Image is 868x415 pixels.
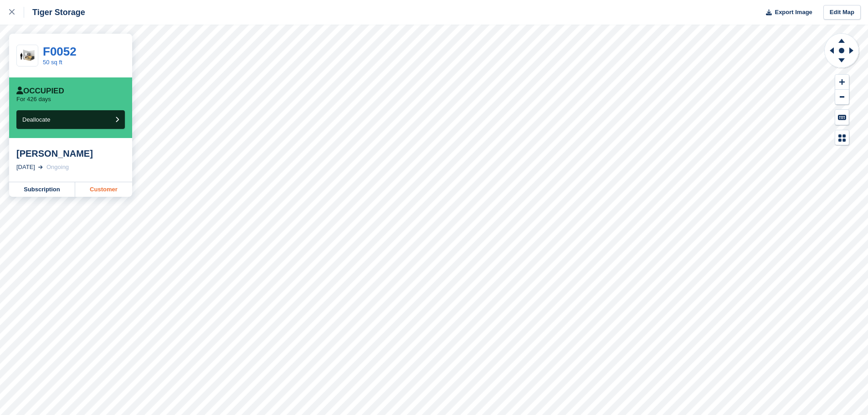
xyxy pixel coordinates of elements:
[16,96,51,103] p: For 426 days
[835,75,849,90] button: Zoom In
[835,90,849,105] button: Zoom Out
[16,110,125,129] button: Deallocate
[835,130,849,145] button: Map Legend
[16,148,125,159] div: [PERSON_NAME]
[775,8,812,17] span: Export Image
[9,182,75,197] a: Subscription
[38,165,43,169] img: arrow-right-light-icn-cde0832a797a2874e46488d9cf13f60e5c3a73dbe684e267c42b8395dfbc2abf.svg
[17,48,38,64] img: 50-sqft-unit.jpg
[823,5,861,20] a: Edit Map
[760,5,812,20] button: Export Image
[22,116,50,123] span: Deallocate
[75,182,132,197] a: Customer
[24,7,85,18] div: Tiger Storage
[16,163,35,172] div: [DATE]
[43,45,77,58] a: F0052
[46,163,69,172] div: Ongoing
[16,87,64,96] div: Occupied
[835,110,849,125] button: Keyboard Shortcuts
[43,59,62,66] a: 50 sq ft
